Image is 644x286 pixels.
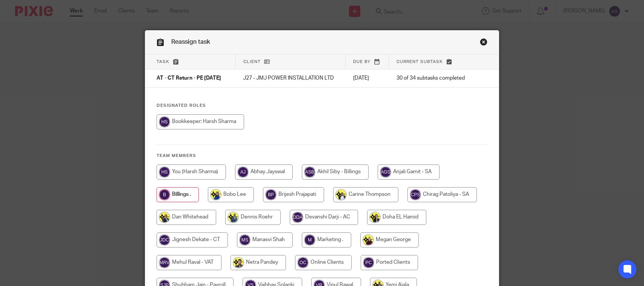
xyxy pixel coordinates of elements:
[397,60,443,64] span: Current subtask
[157,76,221,81] span: AT - CT Return - PE [DATE]
[243,60,261,64] span: Client
[353,60,370,64] span: Due by
[243,74,338,82] p: J27 - JMJ POWER INSTALLATION LTD
[157,60,169,64] span: Task
[480,38,487,48] a: Close this dialog window
[389,69,475,88] td: 30 of 34 subtasks completed
[353,74,381,82] p: [DATE]
[157,103,487,109] h4: Designated Roles
[171,39,210,45] span: Reassign task
[157,153,487,159] h4: Team members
